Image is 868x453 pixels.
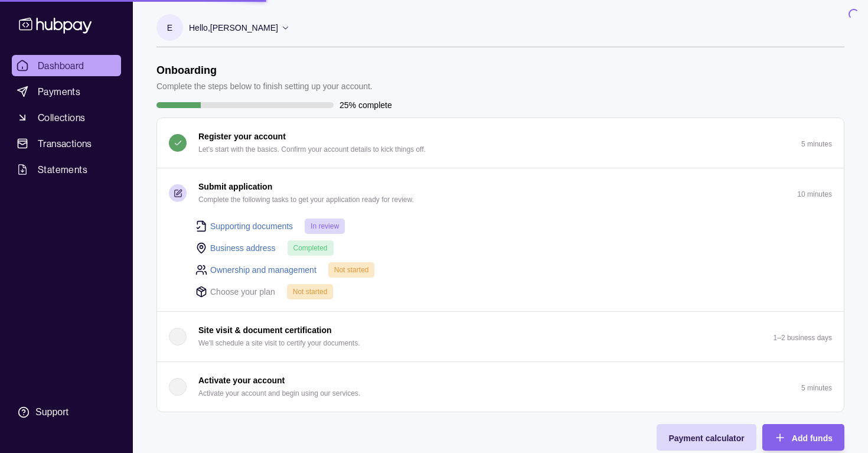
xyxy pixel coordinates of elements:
[157,118,844,168] button: Register your account Let's start with the basics. Confirm your account details to kick things of...
[797,190,832,198] p: 10 minutes
[657,424,756,451] button: Payment calculator
[38,110,85,125] span: Collections
[38,84,80,99] span: Payments
[762,424,844,451] button: Add funds
[38,162,87,177] span: Statements
[12,55,121,76] a: Dashboard
[198,374,285,387] p: Activate your account
[792,434,833,443] span: Add funds
[157,312,844,361] button: Site visit & document certification We'll schedule a site visit to certify your documents.1–2 bus...
[12,107,121,128] a: Collections
[12,400,121,425] a: Support
[156,80,373,93] p: Complete the steps below to finish setting up your account.
[198,337,360,350] p: We'll schedule a site visit to certify your documents.
[35,406,68,419] div: Support
[12,159,121,180] a: Statements
[668,434,744,443] span: Payment calculator
[210,285,275,298] p: Choose your plan
[334,266,369,274] span: Not started
[167,21,172,34] p: E
[210,242,276,255] a: Business address
[189,21,278,34] p: Hello, [PERSON_NAME]
[340,99,392,112] p: 25% complete
[198,130,286,143] p: Register your account
[38,58,84,73] span: Dashboard
[801,140,832,148] p: 5 minutes
[198,387,360,400] p: Activate your account and begin using our services.
[198,193,414,206] p: Complete the following tasks to get your application ready for review.
[157,168,844,218] button: Submit application Complete the following tasks to get your application ready for review.10 minutes
[12,133,121,154] a: Transactions
[293,288,328,296] span: Not started
[157,362,844,412] button: Activate your account Activate your account and begin using our services.5 minutes
[38,136,92,151] span: Transactions
[198,180,272,193] p: Submit application
[198,324,332,337] p: Site visit & document certification
[210,263,316,276] a: Ownership and management
[210,220,293,233] a: Supporting documents
[12,81,121,102] a: Payments
[157,218,844,311] div: Submit application Complete the following tasks to get your application ready for review.10 minutes
[774,334,832,342] p: 1–2 business days
[156,64,373,77] h1: Onboarding
[198,143,426,156] p: Let's start with the basics. Confirm your account details to kick things off.
[801,384,832,392] p: 5 minutes
[293,244,328,252] span: Completed
[311,222,339,230] span: In review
